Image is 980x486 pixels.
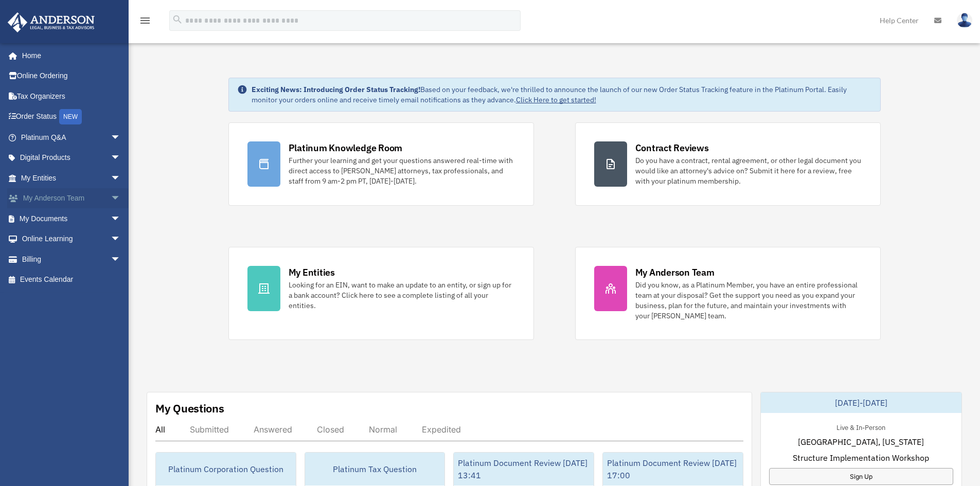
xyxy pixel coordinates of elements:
a: Contract Reviews Do you have a contract, rental agreement, or other legal document you would like... [575,122,881,206]
span: arrow_drop_down [111,148,131,169]
span: Structure Implementation Workshop [793,452,929,464]
a: My Anderson Team Did you know, as a Platinum Member, you have an entire professional team at your... [575,247,881,340]
div: Platinum Document Review [DATE] 17:00 [603,453,743,485]
div: Closed [317,424,344,435]
div: Looking for an EIN, want to make an update to an entity, or sign up for a bank account? Click her... [289,280,515,311]
span: arrow_drop_down [111,249,131,270]
a: Order StatusNEW [7,106,136,128]
a: menu [139,18,151,27]
div: Platinum Corporation Question [156,453,296,485]
div: Contract Reviews [635,141,709,154]
a: My Documentsarrow_drop_down [7,208,136,229]
div: All [155,424,165,435]
div: NEW [59,109,82,124]
div: Answered [254,424,292,435]
a: Sign Up [769,468,953,485]
i: search [172,14,183,25]
a: Digital Productsarrow_drop_down [7,148,136,168]
strong: Exciting News: Introducing Order Status Tracking! [252,85,420,94]
span: arrow_drop_down [111,208,131,229]
div: My Questions [155,401,224,416]
div: Platinum Knowledge Room [289,141,403,154]
div: My Anderson Team [635,266,715,279]
a: Platinum Knowledge Room Further your learning and get your questions answered real-time with dire... [228,122,534,206]
span: arrow_drop_down [111,188,131,209]
span: arrow_drop_down [111,168,131,189]
div: Live & In-Person [828,421,894,432]
div: Based on your feedback, we're thrilled to announce the launch of our new Order Status Tracking fe... [252,84,872,105]
div: Do you have a contract, rental agreement, or other legal document you would like an attorney's ad... [635,155,862,186]
div: [DATE]-[DATE] [761,392,961,413]
span: arrow_drop_down [111,229,131,250]
a: Online Learningarrow_drop_down [7,229,136,249]
div: Did you know, as a Platinum Member, you have an entire professional team at your disposal? Get th... [635,280,862,321]
a: Click Here to get started! [516,95,596,104]
a: Billingarrow_drop_down [7,249,136,269]
a: Events Calendar [7,269,136,290]
span: [GEOGRAPHIC_DATA], [US_STATE] [798,436,924,448]
a: My Anderson Teamarrow_drop_down [7,188,136,209]
div: My Entities [289,266,335,279]
a: Platinum Q&Aarrow_drop_down [7,127,136,148]
div: Normal [369,424,397,435]
a: Online Ordering [7,66,136,86]
span: arrow_drop_down [111,127,131,148]
i: menu [139,14,151,27]
div: Platinum Tax Question [305,453,445,485]
div: Submitted [190,424,229,435]
div: Platinum Document Review [DATE] 13:41 [454,453,594,485]
div: Further your learning and get your questions answered real-time with direct access to [PERSON_NAM... [289,155,515,186]
a: My Entitiesarrow_drop_down [7,168,136,188]
a: My Entities Looking for an EIN, want to make an update to an entity, or sign up for a bank accoun... [228,247,534,340]
img: Anderson Advisors Platinum Portal [5,12,98,32]
img: User Pic [957,13,972,28]
a: Tax Organizers [7,86,136,106]
div: Expedited [422,424,461,435]
a: Home [7,45,131,66]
